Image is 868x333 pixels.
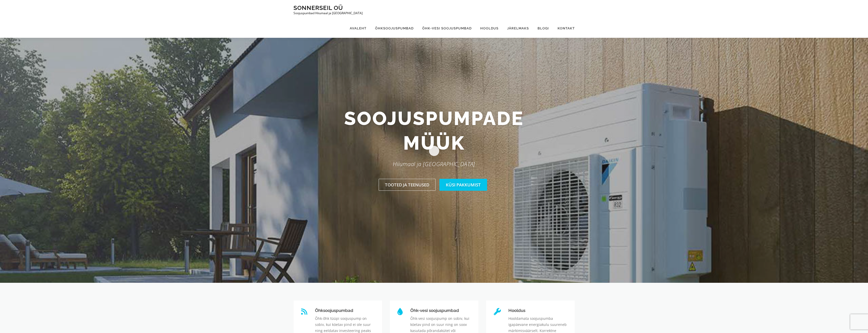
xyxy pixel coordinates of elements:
[345,19,371,38] a: Avaleht
[293,11,363,15] p: Soojuspumbad Hiiumaal ja [GEOGRAPHIC_DATA]
[371,19,418,38] a: Õhksoojuspumbad
[290,106,579,155] h2: Soojuspumpade
[439,179,487,191] a: Küsi pakkumist
[379,179,436,191] a: Tooted ja teenused
[476,19,503,38] a: Hooldus
[418,19,476,38] a: Õhk-vesi soojuspumbad
[533,19,553,38] a: Blogi
[290,159,579,169] p: Hiiumaal ja [GEOGRAPHIC_DATA]
[293,4,343,11] a: Sonnerseil OÜ
[553,19,575,38] a: Kontakt
[403,131,465,155] span: müük
[503,19,533,38] a: Järelmaks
